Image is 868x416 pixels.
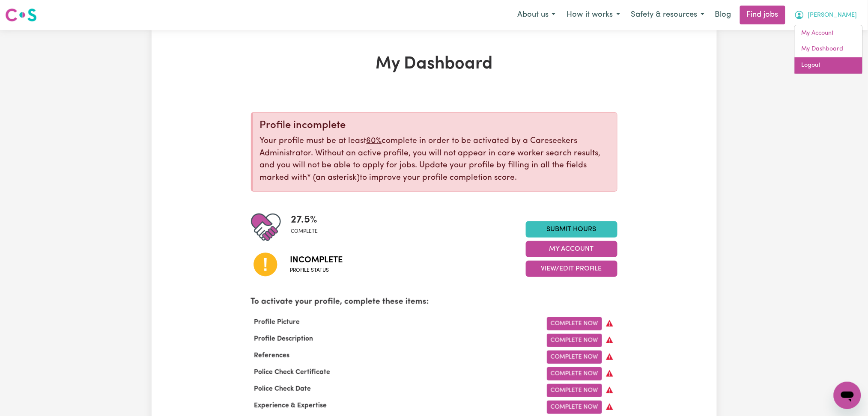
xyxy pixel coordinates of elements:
[740,6,785,24] a: Find jobs
[526,261,617,277] button: View/Edit Profile
[794,25,863,74] div: My Account
[307,174,360,182] span: an asterisk
[251,386,315,392] span: Police Check Date
[251,319,304,326] span: Profile Picture
[251,402,331,409] span: Experience & Expertise
[626,6,710,24] button: Safety & resources
[834,382,861,409] iframe: Button to launch messaging window
[789,6,863,24] button: My Account
[795,25,862,42] a: My Account
[512,6,561,24] button: About us
[547,317,602,330] a: Complete Now
[291,212,325,242] div: Profile completeness: 27.5%
[260,135,610,184] p: Your profile must be at least complete in order to be activated by a Careseekers Administrator. W...
[5,5,37,25] a: Careseekers logo
[795,41,862,57] a: My Dashboard
[795,57,862,74] a: Logout
[526,241,617,257] button: My Account
[561,6,626,24] button: How it works
[710,6,737,24] a: Blog
[547,401,602,414] a: Complete Now
[547,367,602,380] a: Complete Now
[291,212,318,228] span: 27.5 %
[290,267,343,274] span: Profile status
[251,369,334,376] span: Police Check Certificate
[547,384,602,397] a: Complete Now
[251,336,317,342] span: Profile Description
[260,119,610,132] div: Profile incomplete
[526,221,617,238] a: Submit Hours
[290,254,343,267] span: Incomplete
[291,228,318,235] span: complete
[251,296,617,309] p: To activate your profile, complete these items:
[547,334,602,347] a: Complete Now
[367,137,382,145] u: 60%
[808,11,857,20] span: [PERSON_NAME]
[5,7,37,23] img: Careseekers logo
[547,351,602,364] a: Complete Now
[251,352,293,359] span: References
[251,54,617,74] h1: My Dashboard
